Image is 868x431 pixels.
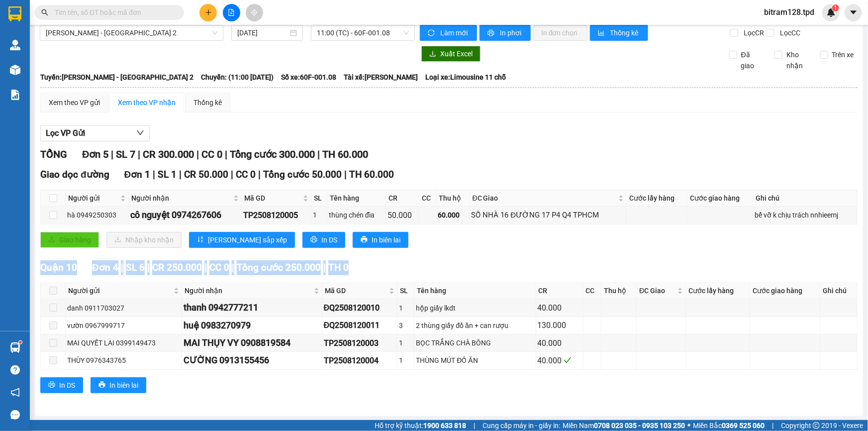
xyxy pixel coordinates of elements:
[440,48,473,59] span: Xuất Excel
[40,73,193,81] b: Tuyến: [PERSON_NAME] - [GEOGRAPHIC_DATA] 2
[772,420,773,431] span: |
[538,302,581,314] div: 40.000
[563,420,685,431] span: Miền Nam
[538,337,581,349] div: 40.000
[538,319,581,331] div: 130.000
[329,210,384,220] div: thùng chén đĩa
[40,262,77,273] span: Quận 10
[693,420,765,431] span: Miền Bắc
[322,148,368,160] span: TH 60.000
[8,6,21,21] img: logo-vxr
[425,72,506,83] span: Loại xe: Limousine 11 chỗ
[225,148,227,160] span: |
[397,283,414,299] th: SL
[487,29,496,37] span: printer
[827,8,836,17] img: icon-new-feature
[246,4,263,21] button: aim
[420,25,477,41] button: syncLàm mới
[375,420,466,431] span: Hỗ trợ kỹ thuật:
[428,29,436,37] span: sync
[414,283,536,299] th: Tên hàng
[193,97,222,108] div: Thống kê
[737,49,767,71] span: Đã giao
[361,236,368,244] span: printer
[201,72,274,83] span: Chuyến: (11:00 [DATE])
[482,420,560,431] span: Cung cấp máy in - giấy in:
[533,25,587,41] button: In đơn chọn
[184,169,228,180] span: CR 50.000
[67,303,180,314] div: danh 0911703027
[473,193,616,204] span: ĐC Giao
[416,303,534,314] div: hộp giấy lkdt
[740,27,766,38] span: Lọc CR
[828,49,858,60] span: Trên xe
[590,25,648,41] button: bar-chartThống kê
[324,302,396,314] div: ĐQ2508120010
[48,381,55,389] span: printer
[317,148,320,160] span: |
[41,9,48,16] span: search
[67,337,180,348] div: MAI QUYẾT LAI 0399149473
[440,27,469,38] span: Làm mới
[324,319,396,331] div: ĐQ2508120011
[258,169,261,180] span: |
[754,190,858,207] th: Ghi chú
[438,210,468,220] div: 60.000
[223,4,240,21] button: file-add
[116,148,135,160] span: SL 7
[328,262,349,273] span: TH 0
[281,72,336,83] span: Số xe: 60F-001.08
[143,148,194,160] span: CR 300.000
[184,353,320,367] div: CƯỜNG 0913155456
[776,27,802,38] span: Lọc CC
[349,169,394,180] span: TH 60.000
[251,9,258,16] span: aim
[302,232,345,248] button: printerIn DS
[627,190,687,207] th: Cước lấy hàng
[49,97,100,108] div: Xem theo VP gửi
[416,355,534,366] div: THÙNG MÚT ĐỒ ĂN
[197,236,204,244] span: sort-ascending
[68,193,118,204] span: Người gửi
[243,209,309,221] div: TP2508120005
[106,232,182,248] button: downloadNhập kho nhận
[849,8,858,17] span: caret-down
[10,40,20,50] img: warehouse-icon
[184,319,320,332] div: huệ 0983270979
[40,232,99,248] button: uploadGiao hàng
[324,354,396,367] div: TP2508120004
[237,27,288,38] input: 12/08/2025
[82,148,108,160] span: Đơn 5
[429,50,436,58] span: download
[419,190,437,207] th: CC
[131,193,231,204] span: Người nhận
[46,25,217,40] span: Phương Lâm - Sài Gòn 2
[236,169,256,180] span: CC 0
[10,342,20,353] img: warehouse-icon
[324,337,396,349] div: TP2508120003
[209,262,229,273] span: CC 0
[201,148,222,160] span: CC 0
[263,169,342,180] span: Tổng cước 50.000
[179,169,182,180] span: |
[189,232,295,248] button: sort-ascending[PERSON_NAME] sắp xếp
[686,283,750,299] th: Cước lấy hàng
[184,301,320,315] div: thanh 0942777211
[325,285,387,296] span: Mã GD
[323,262,326,273] span: |
[834,4,837,11] span: 1
[399,303,412,314] div: 1
[46,127,85,139] span: Lọc VP Gửi
[153,169,155,180] span: |
[67,355,180,366] div: THÙY 0976343765
[755,210,856,220] div: bể vỡ k chịu trách nnhieemj
[687,190,754,207] th: Cước giao hàng
[564,356,572,364] span: check
[437,190,470,207] th: Thu hộ
[327,190,386,207] th: Tên hàng
[500,27,523,38] span: In phơi
[98,381,105,389] span: printer
[583,283,602,299] th: CC
[55,7,172,18] input: Tìm tên, số ĐT hoặc mã đơn
[322,334,398,352] td: TP2508120003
